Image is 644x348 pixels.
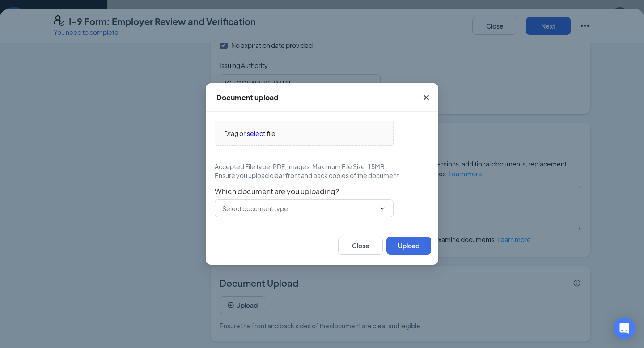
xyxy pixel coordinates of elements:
span: Drag orselectfile [215,121,393,145]
span: file [267,128,275,138]
svg: ChevronDown [379,205,386,212]
div: Document upload [216,93,279,102]
input: Select document type [222,204,375,213]
span: select [247,128,265,138]
span: Drag or [224,128,246,138]
span: Ensure you upload clear front and back copies of the document. [215,171,401,180]
div: Open Intercom Messenger [614,318,635,339]
button: Close [414,83,438,112]
button: Upload [386,237,431,255]
svg: Cross [421,92,432,103]
button: Close [338,237,383,255]
span: Accepted File type: PDF, Images. Maximum File Size: 15MB [215,162,385,171]
span: Which document are you uploading? [215,187,429,196]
